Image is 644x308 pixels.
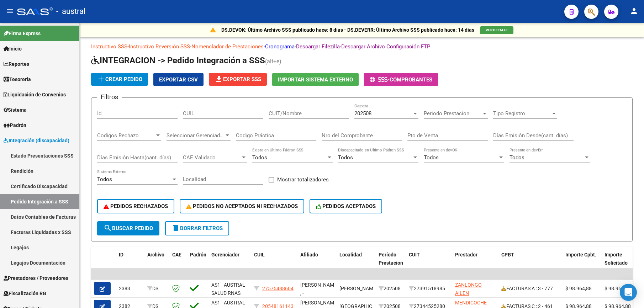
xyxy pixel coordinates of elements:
[630,7,638,15] mat-icon: person
[316,203,376,209] span: PEDIDOS ACEPTADOS
[390,76,432,83] span: Comprobantes
[480,26,513,34] button: VER DETALLE
[4,121,26,129] span: Padrón
[190,252,206,257] span: Padrón
[91,43,633,51] p: - - - - -
[183,154,241,161] span: CAE Validado
[341,43,430,50] a: Descargar Archivo Configuración FTP
[6,7,14,15] mat-icon: menu
[186,203,298,209] span: PEDIDOS NO ACEPTADOS NI RECHAZADOS
[338,154,353,161] span: Todos
[251,247,297,278] datatable-header-cell: CUIL
[4,75,31,83] span: Tesorería
[187,247,208,278] datatable-header-cell: Padrón
[191,43,264,50] a: Nomenclador de Prestaciones
[563,247,602,278] datatable-header-cell: Importe Cpbt.
[91,73,148,86] button: Crear Pedido
[455,282,482,296] span: ZANLONGO AILEN
[180,199,304,213] button: PEDIDOS NO ACEPTADOS NI RECHAZADOS
[208,247,251,278] datatable-header-cell: Gerenciador
[424,110,481,117] span: Periodo Prestacion
[56,4,85,19] span: - austral
[171,224,180,232] mat-icon: delete
[265,58,281,65] span: (alt+e)
[409,252,420,257] span: CUIT
[339,286,378,291] span: [PERSON_NAME]
[97,199,174,213] button: PEDIDOS RECHAZADOS
[97,92,122,102] h3: Filtros
[147,285,167,293] div: DS
[379,252,403,266] span: Período Prestación
[144,247,169,278] datatable-header-cell: Archivo
[153,73,204,86] button: Exportar CSV
[129,43,190,50] a: Instructivo Reversión SSS
[297,247,337,278] datatable-header-cell: Afiliado
[379,285,403,293] div: 202508
[221,26,474,34] p: DS.DEVOK: Último Archivo SSS publicado hace: 8 días - DS.DEVERR: Último Archivo SSS publicado hac...
[104,225,153,232] span: Buscar Pedido
[4,137,69,144] span: Integración (discapacidad)
[211,282,245,296] span: AS1 - AUSTRAL SALUD RNAS
[277,175,329,184] span: Mostrar totalizadores
[147,252,164,257] span: Archivo
[501,252,514,257] span: CPBT
[424,154,439,161] span: Todos
[364,73,438,86] button: -Comprobantes
[215,75,223,83] mat-icon: file_download
[339,252,362,257] span: Localidad
[278,76,353,83] span: Importar Sistema Externo
[493,110,551,117] span: Tipo Registro
[169,247,187,278] datatable-header-cell: CAE
[4,274,68,282] span: Prestadores / Proveedores
[498,247,563,278] datatable-header-cell: CPBT
[254,252,265,257] span: CUIL
[409,285,449,293] div: 27391518985
[97,132,155,139] span: Codigos Rechazo
[97,76,142,83] span: Crear Pedido
[300,252,318,257] span: Afiliado
[300,282,338,296] span: [PERSON_NAME] , -
[296,43,340,50] a: Descargar Filezilla
[272,73,359,86] button: Importar Sistema Externo
[310,199,382,213] button: PEDIDOS ACEPTADOS
[104,224,112,232] mat-icon: search
[602,247,641,278] datatable-header-cell: Importe Solicitado
[406,247,452,278] datatable-header-cell: CUIT
[501,285,560,293] div: FACTURAS A : 3 - 777
[119,285,142,293] div: 2383
[211,252,239,257] span: Gerenciador
[97,176,112,182] span: Todos
[565,252,596,257] span: Importe Cpbt.
[91,43,127,50] a: Instructivo SSS
[376,247,406,278] datatable-header-cell: Período Prestación
[97,75,105,83] mat-icon: add
[91,55,265,65] span: INTEGRACION -> Pedido Integración a SSS
[265,43,295,50] a: Cronograma
[337,247,376,278] datatable-header-cell: Localidad
[565,286,592,291] span: $ 98.964,88
[104,203,168,209] span: PEDIDOS RECHAZADOS
[370,76,390,83] span: -
[4,290,46,297] span: Fiscalización RG
[605,252,628,266] span: Importe Solicitado
[4,30,41,37] span: Firma Express
[215,76,261,83] span: Exportar SSS
[605,286,631,291] span: $ 98.964,88
[167,132,224,139] span: Seleccionar Gerenciador
[510,154,524,161] span: Todos
[4,45,22,53] span: Inicio
[172,252,181,257] span: CAE
[620,284,637,301] div: Open Intercom Messenger
[455,252,477,257] span: Prestador
[119,252,123,257] span: ID
[262,286,294,291] span: 27575488604
[116,247,144,278] datatable-header-cell: ID
[97,221,159,235] button: Buscar Pedido
[165,221,229,235] button: Borrar Filtros
[209,73,267,86] button: Exportar SSS
[171,225,223,232] span: Borrar Filtros
[4,60,29,68] span: Reportes
[452,247,498,278] datatable-header-cell: Prestador
[4,106,27,114] span: Sistema
[354,110,371,117] span: 202508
